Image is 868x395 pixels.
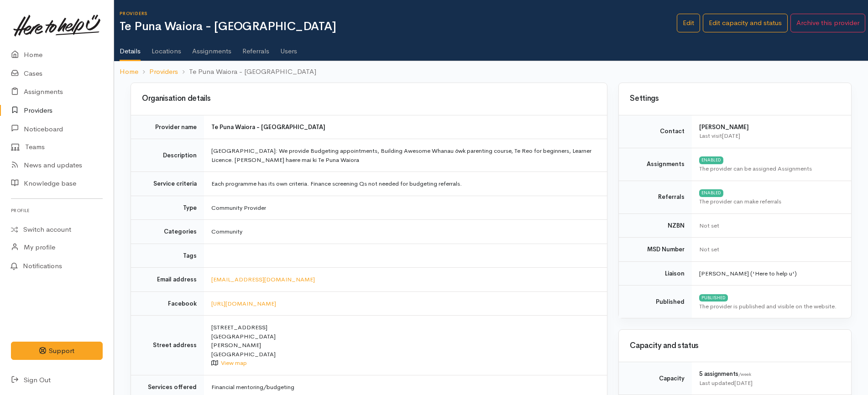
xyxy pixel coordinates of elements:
[221,359,247,367] a: View map
[120,35,141,62] a: Details
[131,172,204,196] td: Service criteria
[131,316,204,375] td: Street address
[699,164,840,173] div: The provider can be assigned Assignments
[692,261,851,286] td: [PERSON_NAME] ('Here to help u')
[192,35,231,61] a: Assignments
[152,35,181,61] a: Locations
[120,11,677,16] h6: Providers
[699,123,749,131] b: [PERSON_NAME]
[699,156,723,164] div: ENABLED
[619,238,692,262] td: MSD Number
[677,14,700,32] a: Edit
[703,14,788,32] a: Edit capacity and status
[722,132,740,140] time: [DATE]
[619,286,692,318] td: Published
[131,220,204,244] td: Categories
[204,316,607,375] td: [STREET_ADDRESS] [GEOGRAPHIC_DATA] [PERSON_NAME] [GEOGRAPHIC_DATA]
[699,369,840,379] div: 5 assignments
[619,213,692,238] td: NZBN
[699,189,723,197] div: ENABLED
[699,221,840,230] div: Not set
[699,131,840,140] div: Last visit
[131,291,204,316] td: Facebook
[211,275,315,283] a: [EMAIL_ADDRESS][DOMAIN_NAME]
[734,379,753,387] time: [DATE]
[149,67,178,77] a: Providers
[619,362,692,395] td: Capacity
[204,172,607,196] td: Each programme has its own criteria. Finance screening Qs not needed for budgeting referrals.
[11,204,103,217] h6: Profile
[738,372,751,377] span: /week
[120,20,677,33] h1: Te Puna Waiora - [GEOGRAPHIC_DATA]
[131,196,204,220] td: Type
[699,245,840,254] div: Not set
[204,196,607,220] td: Community Provider
[131,244,204,268] td: Tags
[131,268,204,292] td: Email address
[204,139,607,172] td: [GEOGRAPHIC_DATA]: We provide Budgeting appointments, Building Awesome Whanau 6wk parenting cours...
[211,123,325,131] b: Te Puna Waiora - [GEOGRAPHIC_DATA]
[242,35,269,61] a: Referrals
[699,294,728,301] div: PUBLISHED
[204,220,607,244] td: Community
[630,342,840,350] h3: Capacity and status
[131,115,204,139] td: Provider name
[142,94,596,103] h3: Organisation details
[114,61,868,83] nav: breadcrumb
[211,300,276,307] a: [URL][DOMAIN_NAME]
[11,342,103,360] button: Support
[619,261,692,286] td: Liaison
[619,148,692,181] td: Assignments
[178,67,316,77] li: Te Puna Waiora - [GEOGRAPHIC_DATA]
[699,197,840,206] div: The provider can make referrals
[619,181,692,213] td: Referrals
[280,35,297,61] a: Users
[131,139,204,172] td: Description
[619,115,692,148] td: Contact
[790,14,865,32] button: Archive this provider
[699,302,840,311] div: The provider is published and visible on the website.
[699,379,840,388] div: Last updated
[120,67,138,77] a: Home
[630,94,840,103] h3: Settings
